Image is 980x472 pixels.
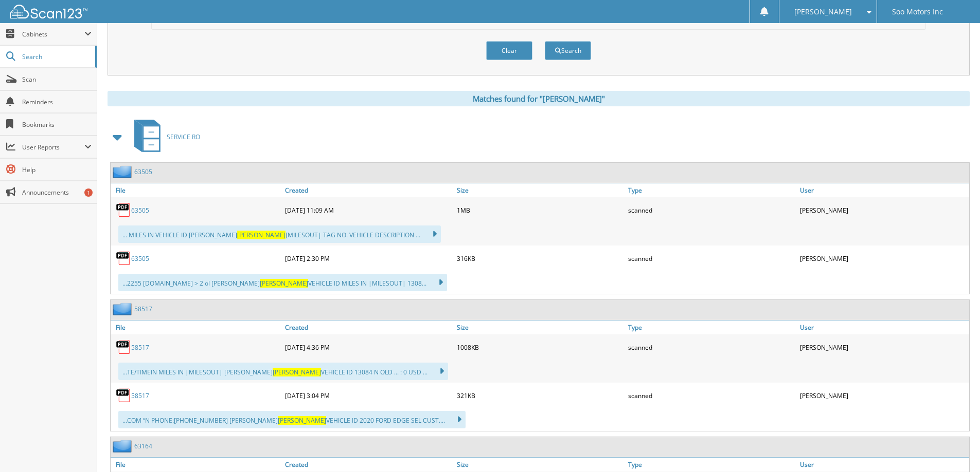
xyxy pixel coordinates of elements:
span: User Reports [22,143,84,152]
div: 1 [84,188,93,197]
span: Bookmarks [22,120,92,129]
div: 321KB [454,385,626,406]
div: [DATE] 4:36 PM [282,337,454,357]
div: scanned [626,200,797,220]
a: 63505 [131,206,149,215]
div: Matches found for "[PERSON_NAME]" [108,91,970,106]
a: Type [626,320,797,334]
span: [PERSON_NAME] [237,231,286,239]
span: Reminders [22,98,92,106]
a: File [111,320,282,334]
a: Created [282,183,454,197]
button: Search [545,41,591,60]
span: Search [22,52,90,61]
img: PDF.png [116,388,131,403]
div: 1MB [454,200,626,220]
div: [PERSON_NAME] [797,385,969,406]
span: Scan [22,75,92,84]
span: SERVICE RO [167,133,200,141]
a: Type [626,183,797,197]
span: Cabinets [22,30,84,39]
a: 58517 [131,391,149,400]
img: folder2.png [113,165,134,178]
div: scanned [626,385,797,406]
img: PDF.png [116,339,131,355]
div: scanned [626,248,797,269]
a: 58517 [134,305,152,313]
div: [DATE] 2:30 PM [282,248,454,269]
div: [PERSON_NAME] [797,248,969,269]
button: Clear [486,41,532,60]
a: 63505 [134,167,152,176]
div: [PERSON_NAME] [797,200,969,220]
img: scan123-logo-white.svg [10,5,87,18]
a: Type [626,458,797,471]
div: ...TE/TIMEIN MILES IN |MILESOUT| [PERSON_NAME] VEHICLE ID 13084 N OLD ... : 0 USD ... [118,363,448,380]
span: [PERSON_NAME] [794,9,852,15]
a: Size [454,183,626,197]
div: 1008KB [454,337,626,357]
div: [PERSON_NAME] [797,337,969,357]
a: Size [454,320,626,334]
a: User [797,183,969,197]
span: [PERSON_NAME] [260,279,308,288]
span: Help [22,165,92,174]
a: User [797,320,969,334]
span: Soo Motors Inc [892,9,943,15]
img: PDF.png [116,251,131,266]
img: folder2.png [113,440,134,452]
a: 63164 [134,442,152,450]
a: Created [282,458,454,471]
div: 316KB [454,248,626,269]
span: [PERSON_NAME] [278,416,326,425]
span: [PERSON_NAME] [273,368,321,376]
a: SERVICE RO [128,117,200,157]
div: scanned [626,337,797,357]
img: PDF.png [116,202,131,218]
a: 58517 [131,343,149,352]
a: Created [282,320,454,334]
span: Announcements [22,188,92,197]
div: [DATE] 3:04 PM [282,385,454,406]
a: User [797,458,969,471]
a: 63505 [131,254,149,263]
a: File [111,458,282,471]
img: folder2.png [113,303,134,315]
iframe: Chat Widget [929,423,980,472]
div: ...COM “N PHONE:[PHONE_NUMBER] [PERSON_NAME] VEHICLE ID 2020 FORD EDGE SEL CUST.... [118,411,466,428]
a: File [111,183,282,197]
a: Size [454,458,626,471]
div: ... MILES IN VEHICLE ID [PERSON_NAME] [MILESOUT| TAG NO. VEHICLE DESCRIPTION ... [118,225,441,243]
div: ...2255 [DOMAIN_NAME] > 2 ol [PERSON_NAME] VEHICLE ID MILES IN |MILESOUT| 1308... [118,274,447,291]
div: [DATE] 11:09 AM [282,200,454,220]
